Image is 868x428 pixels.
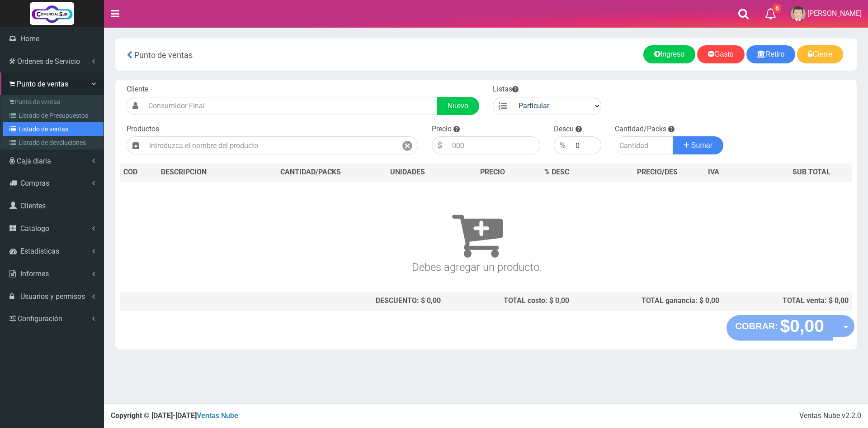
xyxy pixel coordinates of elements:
[174,168,207,176] span: CRIPCION
[370,164,444,182] th: UNIDADES
[120,164,157,182] th: COD
[20,292,85,301] span: Usuarios y permisos
[144,97,437,115] input: Consumidor Final
[448,296,569,306] div: TOTAL costo: $ 0,00
[145,136,397,154] input: Introduzca el nombre del producto
[726,315,834,341] button: COBRAR: $0,00
[746,45,796,63] a: Retiro
[17,80,68,88] span: Punto de ventas
[127,84,148,95] label: Cliente
[432,124,452,135] label: Precio
[807,9,862,18] span: [PERSON_NAME]
[123,195,830,273] h3: Debes agregar un producto.
[18,314,62,323] span: Configuración
[134,50,193,60] span: Punto de ventas
[157,164,250,182] th: DES
[697,45,745,63] a: Gasto
[615,136,673,154] input: Cantidad
[708,168,719,176] span: IVA
[250,164,370,182] th: CANTIDAD/PACKS
[20,202,46,210] span: Clientes
[432,136,448,154] div: $
[480,167,505,178] span: PRECIO
[571,136,601,154] input: 000
[637,168,678,176] span: PRECIO/DES
[17,57,80,66] span: Ordenes de Servicio
[254,296,441,306] div: DESCUENTO: $ 0,00
[780,316,824,336] strong: $0,00
[773,4,781,13] span: 6
[576,296,719,306] div: TOTAL ganancia: $ 0,00
[20,247,59,255] span: Estadisticas
[793,167,830,178] span: SUB TOTAL
[17,157,51,165] span: Caja diaria
[20,269,49,278] span: Informes
[493,84,519,95] label: Listas
[448,136,540,154] input: 000
[615,124,666,135] label: Cantidad/Packs
[554,124,574,135] label: Descu
[643,45,695,63] a: Ingreso
[3,109,104,122] a: Listado de Presupuestos
[736,321,778,331] strong: COBRAR:
[554,136,571,154] div: %
[544,168,569,176] span: % DESC
[197,411,238,420] a: Ventas Nube
[111,411,238,420] strong: Copyright © [DATE]-[DATE]
[30,2,74,25] img: Logo grande
[791,6,806,21] img: User Image
[20,34,39,43] span: Home
[726,296,849,306] div: TOTAL venta: $ 0,00
[3,136,104,149] a: Listado de devoluciones
[3,122,104,136] a: Listado de ventas
[797,45,843,63] a: Cierre
[3,95,104,109] a: Punto de ventas
[20,224,49,233] span: Catálogo
[20,179,49,188] span: Compras
[127,124,159,135] label: Productos
[799,411,861,421] div: Ventas Nube v2.2.0
[691,141,712,149] span: Sumar
[673,136,723,154] button: Sumar
[437,97,479,115] a: Nuevo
